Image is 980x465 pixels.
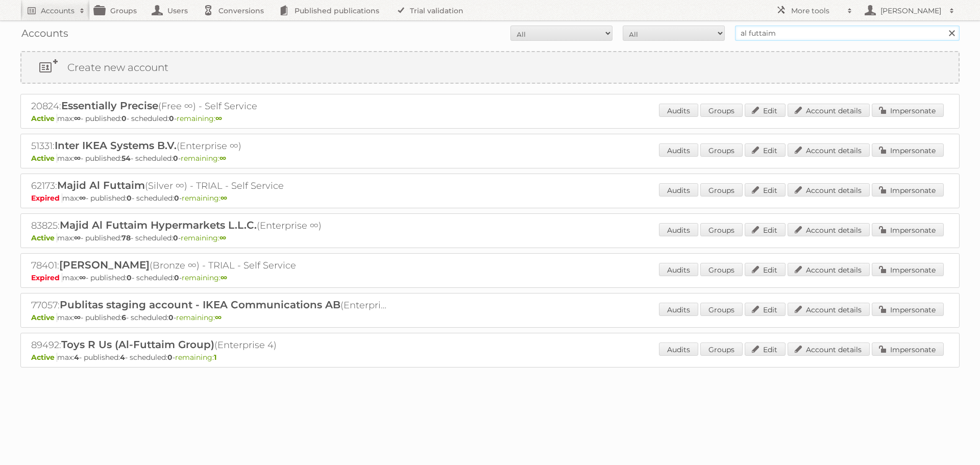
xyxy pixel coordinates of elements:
a: Audits [659,342,698,356]
span: Majid Al Futtaim Hypermarkets L.L.C. [60,219,257,231]
strong: 4 [74,353,79,362]
strong: 78 [121,233,131,242]
strong: 1 [214,353,216,362]
strong: ∞ [220,193,227,203]
a: Account details [788,263,870,276]
span: remaining: [177,114,222,123]
a: Edit [745,104,786,117]
h2: 62173: (Silver ∞) - TRIAL - Self Service [31,179,388,192]
strong: 0 [167,353,173,362]
a: Groups [700,223,743,236]
a: Edit [745,342,786,356]
span: Active [31,233,57,242]
a: Impersonate [872,104,944,117]
a: Impersonate [872,263,944,276]
a: Groups [700,183,743,197]
a: Account details [788,342,870,356]
a: Edit [745,183,786,197]
span: Expired [31,273,62,282]
p: max: - published: - scheduled: - [31,154,949,163]
strong: ∞ [74,233,81,242]
span: Inter IKEA Systems B.V. [55,139,177,152]
a: Account details [788,303,870,316]
a: Account details [788,223,870,236]
span: Publitas staging account - IKEA Communications AB [60,299,340,311]
p: max: - published: - scheduled: - [31,313,949,322]
span: Expired [31,193,62,203]
a: Audits [659,183,698,197]
span: remaining: [181,154,226,163]
strong: ∞ [215,114,222,123]
span: [PERSON_NAME] [59,259,150,271]
span: remaining: [182,193,227,203]
h2: [PERSON_NAME] [878,6,944,16]
a: Groups [700,263,743,276]
span: remaining: [175,353,216,362]
strong: ∞ [74,154,81,163]
span: Essentially Precise [61,100,158,112]
a: Audits [659,303,698,316]
h2: 77057: (Enterprise ∞) - TRIAL [31,299,388,312]
span: remaining: [181,233,226,242]
strong: ∞ [74,313,81,322]
a: Audits [659,223,698,236]
a: Account details [788,183,870,197]
p: max: - published: - scheduled: - [31,353,949,362]
a: Groups [700,104,743,117]
span: Active [31,114,57,123]
a: Account details [788,104,870,117]
a: Audits [659,263,698,276]
a: Audits [659,104,698,117]
strong: 0 [173,233,178,242]
p: max: - published: - scheduled: - [31,114,949,123]
p: max: - published: - scheduled: - [31,273,949,282]
a: Create new account [21,52,959,83]
a: Impersonate [872,223,944,236]
a: Edit [745,263,786,276]
a: Impersonate [872,183,944,197]
a: Impersonate [872,303,944,316]
h2: 20824: (Free ∞) - Self Service [31,100,388,113]
strong: ∞ [215,313,222,322]
span: Active [31,154,57,163]
h2: 78401: (Bronze ∞) - TRIAL - Self Service [31,259,388,272]
span: remaining: [182,273,227,282]
strong: 6 [121,313,126,322]
strong: 0 [174,193,179,203]
strong: 0 [168,313,174,322]
strong: 0 [174,273,179,282]
span: Active [31,313,57,322]
strong: 0 [121,114,127,123]
h2: 89492: (Enterprise 4) [31,338,388,352]
strong: ∞ [220,273,227,282]
strong: 0 [127,193,132,203]
a: Groups [700,303,743,316]
a: Impersonate [872,143,944,157]
p: max: - published: - scheduled: - [31,193,949,203]
span: Active [31,353,57,362]
strong: ∞ [79,193,86,203]
strong: 4 [120,353,125,362]
span: Majid Al Futtaim [57,179,145,191]
strong: 54 [121,154,131,163]
a: Account details [788,143,870,157]
strong: ∞ [74,114,81,123]
p: max: - published: - scheduled: - [31,233,949,242]
strong: 0 [169,114,174,123]
span: remaining: [176,313,222,322]
span: Toys R Us (Al-Futtaim Group) [61,338,214,351]
a: Edit [745,223,786,236]
strong: 0 [127,273,132,282]
strong: ∞ [219,154,226,163]
h2: 83825: (Enterprise ∞) [31,219,388,232]
a: Groups [700,143,743,157]
a: Impersonate [872,342,944,356]
h2: 51331: (Enterprise ∞) [31,139,388,153]
strong: 0 [173,154,178,163]
a: Audits [659,143,698,157]
a: Edit [745,303,786,316]
a: Edit [745,143,786,157]
h2: Accounts [41,6,75,16]
strong: ∞ [79,273,86,282]
h2: More tools [791,6,842,16]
